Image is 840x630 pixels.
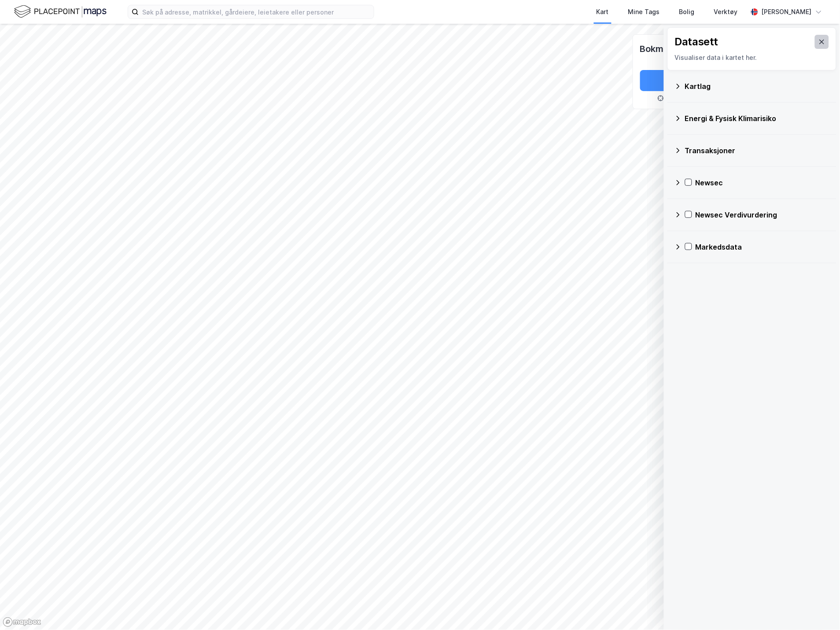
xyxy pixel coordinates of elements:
div: Kart [597,7,609,17]
img: logo.f888ab2527a4732fd821a326f86c7f29.svg [14,4,107,19]
div: Kartlag [685,81,829,92]
div: Visualiser data i kartet her. [675,52,829,63]
div: [PERSON_NAME] [762,7,812,17]
div: Kontrollprogram for chat [796,588,840,630]
div: Transaksjoner [685,145,829,156]
iframe: Chat Widget [796,588,840,630]
div: Energi & Fysisk Klimarisiko [685,113,829,124]
input: Søk på adresse, matrikkel, gårdeiere, leietakere eller personer [139,5,374,18]
div: Bolig [679,7,695,17]
div: Mine Tags [628,7,660,17]
div: Newsec Verdivurdering [696,210,829,220]
div: Markedsdata [696,242,829,252]
div: Bokmerker [640,42,685,56]
div: Datasett [675,35,718,49]
div: Verktøy [714,7,738,17]
a: Mapbox homepage [3,617,41,627]
div: Fra din nåværende kartvisning [640,95,766,102]
div: Newsec [696,177,829,188]
button: Nytt bokmerke [640,70,766,91]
